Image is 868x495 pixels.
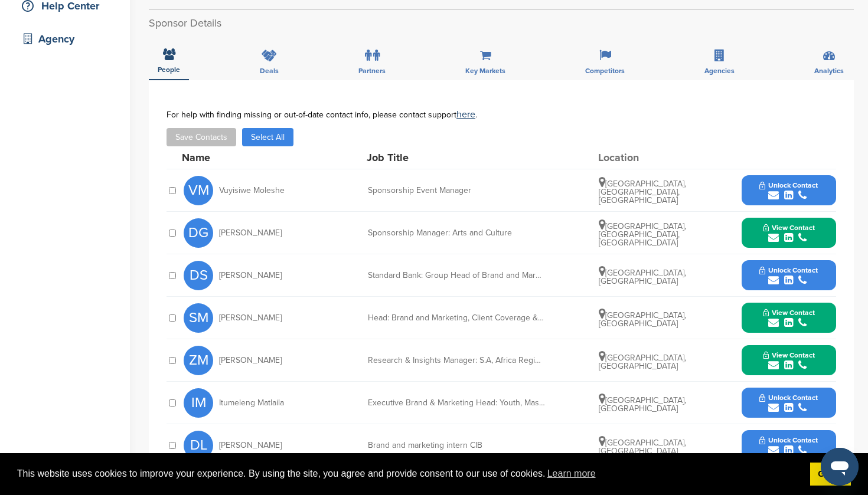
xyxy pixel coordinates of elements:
div: Research & Insights Manager: S.A, Africa Regions and International (Brand and Marketing) [368,356,545,365]
span: Unlock Contact [759,266,818,274]
span: Unlock Contact [759,436,818,444]
div: Brand and marketing intern CIB [368,441,545,450]
button: Unlock Contact [745,258,832,293]
span: [GEOGRAPHIC_DATA], [GEOGRAPHIC_DATA] [599,438,686,456]
span: View Contact [763,351,815,359]
span: ZM [184,346,213,375]
button: View Contact [749,343,829,378]
span: VM [184,176,213,205]
button: View Contact [749,215,829,251]
span: [PERSON_NAME] [219,229,282,237]
span: People [158,66,180,73]
span: This website uses cookies to improve your experience. By using the site, you agree and provide co... [17,465,801,483]
span: Competitors [585,67,625,74]
span: Deals [260,67,279,74]
span: [PERSON_NAME] [219,441,282,450]
span: [GEOGRAPHIC_DATA], [GEOGRAPHIC_DATA] [599,268,686,286]
span: SM [184,303,213,333]
span: DG [184,218,213,248]
span: Partners [358,67,386,74]
a: dismiss cookie message [810,463,851,486]
button: Select All [242,128,293,146]
span: Vuyisiwe Moleshe [219,186,285,195]
span: IM [184,388,213,418]
button: Unlock Contact [745,385,832,421]
h2: Sponsor Details [149,15,854,31]
button: Save Contacts [167,128,236,146]
button: Unlock Contact [745,173,832,208]
span: [PERSON_NAME] [219,314,282,322]
a: here [456,109,475,120]
button: View Contact [749,300,829,336]
a: learn more about cookies [546,465,598,483]
span: [GEOGRAPHIC_DATA], [GEOGRAPHIC_DATA] [599,395,686,414]
div: Executive Brand & Marketing Head: Youth, Mass & Middle Segments at Standard Bank [368,399,545,407]
span: [PERSON_NAME] [219,271,282,280]
div: Sponsorship Manager: Arts and Culture [368,229,545,237]
span: [GEOGRAPHIC_DATA], [GEOGRAPHIC_DATA], [GEOGRAPHIC_DATA] [599,221,686,248]
span: [GEOGRAPHIC_DATA], [GEOGRAPHIC_DATA] [599,310,686,329]
a: Agency [12,25,118,53]
span: [GEOGRAPHIC_DATA], [GEOGRAPHIC_DATA], [GEOGRAPHIC_DATA] [599,179,686,205]
div: Standard Bank: Group Head of Brand and Marketing [368,271,545,280]
span: [PERSON_NAME] [219,356,282,365]
span: Unlock Contact [759,394,818,402]
span: View Contact [763,309,815,317]
span: Key Markets [465,67,505,74]
iframe: Button to launch messaging window [821,448,859,486]
div: Agency [18,28,118,50]
div: Job Title [367,152,544,163]
div: Location [598,152,687,163]
span: DS [184,261,213,290]
div: Head: Brand and Marketing, Client Coverage & CIB [GEOGRAPHIC_DATA] [368,314,545,322]
span: View Contact [763,224,815,232]
div: For help with finding missing or out-of-date contact info, please contact support . [167,110,836,119]
span: Unlock Contact [759,181,818,189]
span: Itumeleng Matlaila [219,399,284,407]
span: [GEOGRAPHIC_DATA], [GEOGRAPHIC_DATA] [599,353,686,371]
span: Agencies [704,67,735,74]
span: DL [184,431,213,460]
button: Unlock Contact [745,428,832,463]
span: Analytics [814,67,844,74]
div: Name [182,152,312,163]
div: Sponsorship Event Manager [368,186,545,195]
